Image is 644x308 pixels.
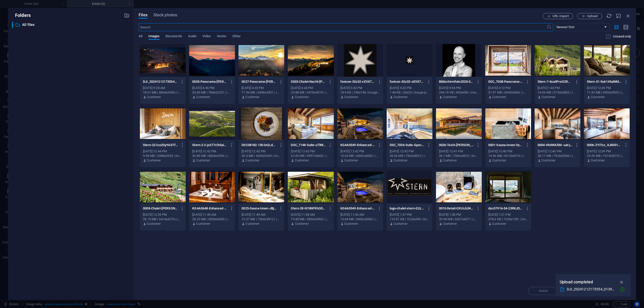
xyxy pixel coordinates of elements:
[192,90,232,95] div: 35.83 MB | 7846x5231 | image/jpeg
[587,15,597,18] span: Upload
[143,90,183,95] div: 18.01 MB | 8064x4536 | image/jpeg
[242,154,281,158] div: 35.5 MB | 6630x5304 | image/jpeg
[12,22,13,28] div: ​
[196,222,210,226] p: Customer
[390,217,429,222] div: 110.57 KB | 1024x390 | image/jpeg
[291,217,331,222] div: 19.85 MB | 5854x3903 | image/jpeg
[340,154,380,158] div: 15.04 MB | 6000x4000 | image/jpeg
[291,79,326,84] p: 0003-Chalet-Nacht-Sommer-b42UzicIlQY4EbdVbhZSVg.jpg
[344,95,358,99] p: Customer
[242,143,277,147] p: DSC08182-130-loQLd06iEu20gIezwdThdg.jpg
[488,149,528,154] div: [DATE] 12:40 PM
[295,222,309,226] p: Customer
[192,86,232,90] div: [DATE] 4:46 PM
[488,143,524,147] p: 0001-Sauna-Innen-VySHlUBHvhAQdqrFGHSM0g.jpg
[538,149,577,154] div: [DATE] 12:40 PM
[242,212,281,217] div: [DATE] 11:49 AM
[543,13,573,19] button: URL import
[139,23,546,31] input: Search
[344,158,358,163] p: Customer
[439,206,474,211] p: 0010-Detail-OXUiJlJl4mkWCWv10baRLA.jpg
[143,217,183,222] div: 28.15 MB | 6414x4276 | image/jpeg
[439,154,479,158] div: 36.7 MB | 7360x4912 | image/jpeg
[393,158,408,163] p: Customer
[143,86,183,90] div: [DATE] 9:28 AM
[192,206,227,211] p: KG4A0648-Enhanced-NR-gLZQZYqq-XlTWW8dzEbQLg.jpg
[295,158,309,163] p: Customer
[291,154,331,158] div: 32.05 MB | 6997x4665 | image/jpeg
[139,12,147,18] span: Files
[567,286,616,292] div: DJI_20241212173554_0139_D-Enhanced-NR.jpg
[143,154,183,158] div: 9.98 MB | 5388x3592 | image/jpeg
[147,95,161,99] p: Customer
[143,206,178,211] p: 0008-Chalet-Sommer-p1bqVW2p3CYrQHBra0ix8w.jpg
[340,86,380,90] div: [DATE] 5:42 PM
[587,143,622,147] p: 0006-ZYiTcz_XJR031mHt2QYlrQ.jpg
[192,143,227,147] p: Stern-2-2-jsS77clh5aiY-Y7i_4lOYA.jpg
[242,149,281,154] div: [DATE] 12:42 PM
[439,90,479,95] div: 244.19 KB | 450x450 | image/png
[390,212,429,217] div: [DATE] 1:47 PM
[390,149,429,154] div: [DATE] 12:42 PM
[196,95,210,99] p: Customer
[390,79,425,84] p: favicon-32x32-xEVX7uJo08tHl1eDSv6OmA.png
[245,158,259,163] p: Customer
[232,33,240,40] span: Other
[147,222,161,226] p: Customer
[188,33,196,40] span: Audio
[591,158,605,163] p: Customer
[340,217,380,222] div: 15.04 MB | 6000x4000 | image/jpeg
[192,212,232,217] div: [DATE] 11:49 AM
[439,143,474,147] p: 0026-Teich-Sommer-hKTuzv9pOHfTV3LMH8QKWg.jpg
[242,86,281,90] div: [DATE] 4:45 PM
[390,143,425,147] p: DSC_7056-Suite-Gpxc-F78qS3D4sJ0SWXk9w.jpg
[124,13,130,18] i: Create new folder
[340,149,380,154] div: [DATE] 12:42 PM
[538,90,577,95] div: 14.94 MB | 5750x3833 | image/jpeg
[538,86,577,90] div: [DATE] 1:43 PM
[340,206,376,211] p: KG4A0549-Enhanced-NR-ity0yr8hKfAwVOWBKcx6jQ.jpg
[541,95,555,99] p: Customer
[488,154,528,158] div: 14.56 MB | 6315x4210 | image/jpeg
[295,95,309,99] p: Customer
[147,158,161,163] p: Customer
[439,217,479,222] div: 20.94 MB | 6557x4371 | image/jpeg
[587,154,627,158] div: 29.39 MB | 7613x5075 | image/jpeg
[443,222,457,226] p: Customer
[587,79,622,84] p: Stern-31-9u6145alNM_qEp0PodQ0-w.jpg
[291,90,331,95] div: 20.88 MB | 6478x4319 | image/jpeg
[203,33,211,40] span: Video
[344,222,358,226] p: Customer
[390,90,429,95] div: 1.44 KB | 32x32 | image/png
[22,22,120,28] p: All files
[340,212,380,217] div: [DATE] 11:46 AM
[625,13,631,19] i: Close
[577,13,602,19] button: Upload
[587,86,627,90] div: [DATE] 12:49 PM
[560,279,593,285] p: Upload completed
[552,15,569,18] span: URL import
[242,206,277,211] p: 0025-Sauna-Innen-JBjrutU-0lX8YWrGtBQnwQ.jpg
[139,33,142,40] span: All
[291,149,331,154] div: [DATE] 12:42 PM
[192,154,232,158] div: 30.89 MB | 8064x4536 | image/jpeg
[291,206,326,211] p: Stern-28-N7dNFRhODLk0InNQb4sRtA.jpg
[616,13,621,19] i: Minimize
[143,79,178,84] p: DJI_20241212173554_0139_D-Enhanced-NR-QX2nCNfnrN5oQjEoJkRl_Q.jpg
[148,33,159,40] span: Images
[192,79,227,84] p: 0005-Panorama-Sommer-5HnA946wHdnIA4Bs42UBSg.jpg
[143,149,183,154] div: [DATE] 12:44 PM
[591,95,605,99] p: Customer
[606,13,612,19] i: Reload
[443,95,457,99] p: Customer
[488,206,524,211] p: dsc07916-54-23RKJDyFRI4uKNLGyqZwZA.jpg
[245,222,259,226] p: Customer
[538,143,573,147] p: 0004-Hh4WAXM--uat-j1pRPSs_Q.jpg
[541,158,555,163] p: Customer
[538,79,573,84] p: Stern-7-4xa0PreO2RmnTr4qp6Vr6A.jpg
[192,217,232,222] div: 28.23 MB | 6000x4000 | image/jpeg
[492,158,506,163] p: Customer
[393,222,408,226] p: Customer
[488,90,528,95] div: 31.97 MB | 6909x4606 | image/jpeg
[340,90,380,95] div: 18.9 KB | 196x196 | image/png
